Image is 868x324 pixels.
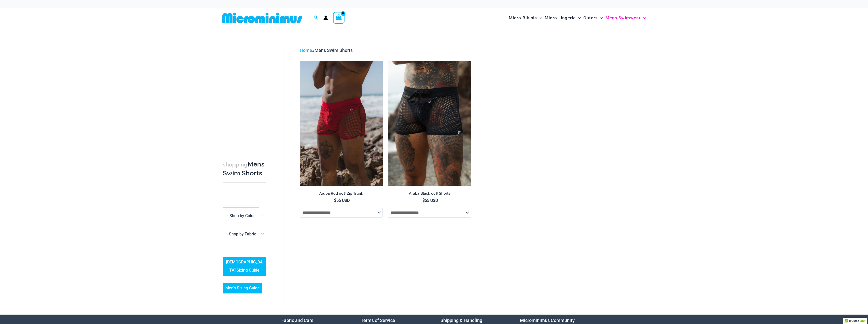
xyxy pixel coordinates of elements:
span: Menu Toggle [576,11,581,24]
span: - Shop by Color [227,213,255,218]
span: - Shop by Fabric [223,230,266,238]
a: Aruba Black 008 Shorts 01Aruba Black 008 Shorts 02Aruba Black 008 Shorts 02 [388,61,471,186]
a: Aruba Black 008 Shorts [388,191,471,198]
span: $ [422,198,425,203]
span: shopping [223,161,247,168]
a: Aruba Red 008 Zip Trunk [300,191,383,198]
span: Menu Toggle [598,11,603,24]
bdi: 55 USD [422,198,438,203]
a: Home [300,48,312,53]
h2: Aruba Black 008 Shorts [388,191,471,196]
a: Micro BikinisMenu ToggleMenu Toggle [507,10,543,26]
span: $ [334,198,336,203]
bdi: 55 USD [334,198,350,203]
span: Mens Swimwear [605,11,641,24]
a: View Shopping Cart, empty [333,12,345,24]
a: Fabric and Care [281,318,313,323]
a: Aruba Red 008 Zip Trunk 05Aruba Red 008 Zip Trunk 04Aruba Red 008 Zip Trunk 04 [300,61,383,186]
a: Men’s Sizing Guide [223,283,262,293]
a: Terms of Service [361,318,395,323]
span: Micro Bikinis [509,11,537,24]
span: Menu Toggle [537,11,542,24]
span: - Shop by Fabric [223,230,266,238]
a: Micro LingerieMenu ToggleMenu Toggle [543,10,582,26]
img: MM SHOP LOGO FLAT [220,12,304,24]
span: - Shop by Color [223,207,266,224]
img: Aruba Black 008 Shorts 01 [388,61,471,186]
nav: Site Navigation [507,9,648,26]
img: Aruba Red 008 Zip Trunk 05 [300,61,383,186]
span: Menu Toggle [641,11,646,24]
span: - Shop by Fabric [227,232,256,236]
span: Mens Swim Shorts [314,48,353,53]
a: Search icon link [314,15,318,21]
a: Shipping & Handling [440,318,482,323]
iframe: TrustedSite Certified [223,43,269,144]
a: Mens SwimwearMenu ToggleMenu Toggle [604,10,647,26]
span: - Shop by Color [223,208,266,224]
span: Outers [583,11,598,24]
span: Micro Lingerie [545,11,576,24]
a: Account icon link [323,16,328,20]
span: » [300,48,353,53]
a: OutersMenu ToggleMenu Toggle [582,10,604,26]
a: Microminimus Community [520,318,575,323]
h3: Mens Swim Shorts [223,160,266,178]
a: [DEMOGRAPHIC_DATA] Sizing Guide [223,257,266,276]
h2: Aruba Red 008 Zip Trunk [300,191,383,196]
